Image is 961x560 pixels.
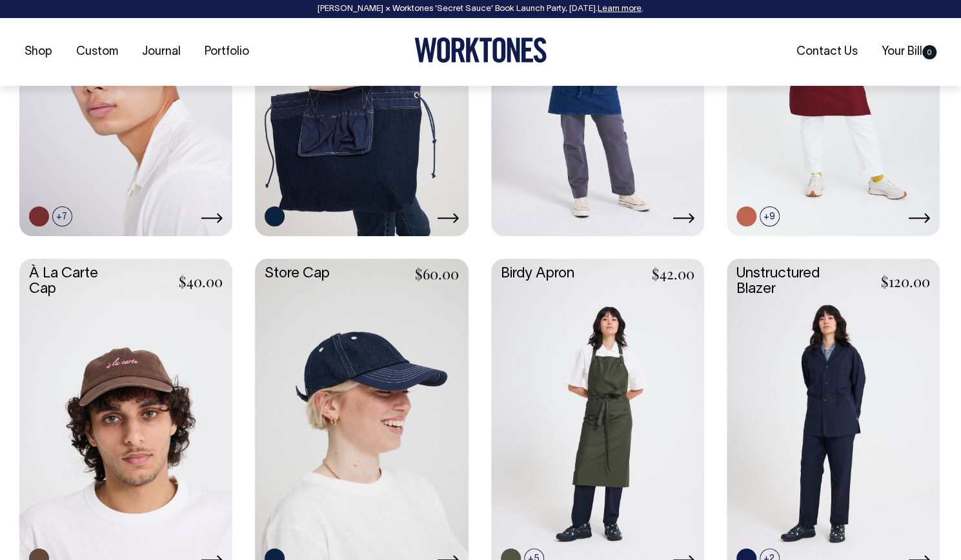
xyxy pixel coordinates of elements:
span: +7 [52,206,72,226]
a: Journal [137,41,186,63]
a: Custom [71,41,123,63]
a: Shop [19,41,57,63]
a: Learn more [598,5,642,13]
a: Portfolio [199,41,254,63]
a: Contact Us [791,41,863,63]
a: Your Bill0 [876,41,942,63]
span: 0 [922,45,936,59]
span: +9 [760,206,780,226]
div: [PERSON_NAME] × Worktones ‘Secret Sauce’ Book Launch Party, [DATE]. . [13,5,948,14]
